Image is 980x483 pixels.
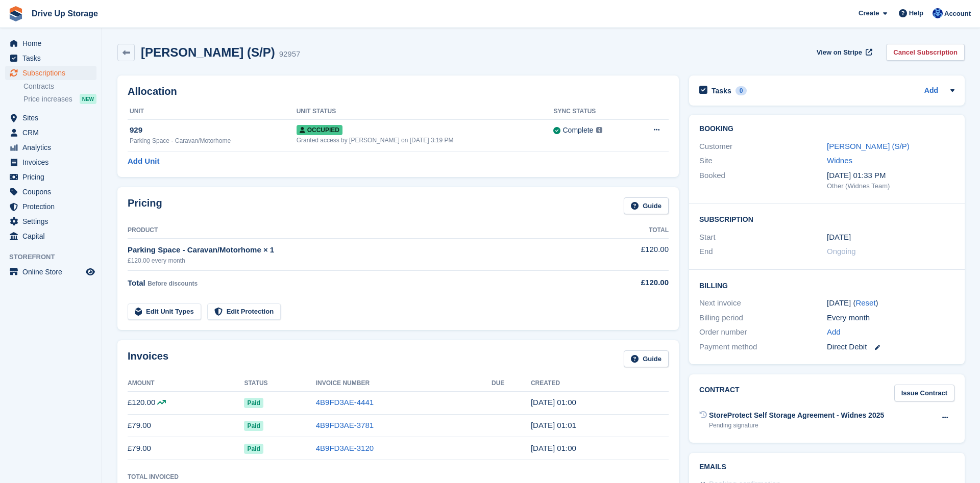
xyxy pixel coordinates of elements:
a: Cancel Subscription [886,44,965,61]
a: Preview store [84,266,96,278]
time: 2025-07-07 00:00:29 UTC [531,444,576,452]
div: 929 [130,124,297,136]
a: Price increases NEW [23,93,96,105]
th: Unit Status [297,104,554,120]
span: Help [909,8,923,18]
a: Issue Contract [894,385,954,401]
span: View on Stripe [817,47,862,58]
span: CRM [22,125,84,140]
td: £79.00 [128,414,244,437]
span: Home [22,36,84,50]
span: Settings [22,214,84,228]
div: £120.00 [586,277,669,289]
div: Every month [827,312,954,324]
span: Analytics [22,140,84,155]
span: Paid [244,421,263,431]
a: menu [5,155,96,169]
a: View on Stripe [813,44,874,61]
th: Due [492,375,531,392]
th: Product [128,222,586,239]
h2: Booking [699,125,954,133]
div: [DATE] ( ) [827,297,954,309]
h2: Contract [699,385,740,401]
h2: Allocation [128,86,669,97]
div: [DATE] 01:33 PM [827,170,954,182]
span: Pricing [22,170,84,184]
div: Start [699,232,827,243]
div: Total Invoiced [128,472,179,481]
span: Account [944,9,971,19]
div: NEW [80,94,96,104]
span: Ongoing [827,247,856,256]
a: menu [5,111,96,125]
a: [PERSON_NAME] (S/P) [827,142,910,150]
span: Capital [22,229,84,243]
div: Next invoice [699,297,827,309]
a: Add Unit [128,156,159,167]
h2: Billing [699,280,954,290]
a: Widnes [827,156,852,165]
h2: Emails [699,463,954,471]
h2: Pricing [128,197,162,214]
a: Guide [624,197,669,214]
time: 2025-08-07 00:01:07 UTC [531,421,576,429]
div: £120.00 every month [128,256,586,265]
div: Booked [699,170,827,191]
a: menu [5,199,96,214]
span: Before discounts [148,280,198,287]
div: 92957 [279,48,301,60]
td: £120.00 [128,391,244,414]
a: Add [827,326,841,338]
a: menu [5,125,96,140]
th: Total [586,222,669,239]
div: StoreProtect Self Storage Agreement - Widnes 2025 [709,410,884,421]
a: menu [5,229,96,243]
span: Occupied [297,125,342,135]
time: 2025-09-07 00:00:29 UTC [531,398,576,406]
img: Widnes Team [933,8,943,18]
a: menu [5,140,96,155]
span: Total [128,278,145,287]
div: Parking Space - Caravan/Motorhome [130,136,297,145]
div: Pending signature [709,421,884,430]
div: Customer [699,141,827,152]
th: Unit [128,104,297,120]
img: stora-icon-8386f47178a22dfd0bd8f6a31ec36ba5ce8667c1dd55bd0f319d3a0aa187defe.svg [8,6,23,21]
a: Edit Protection [207,303,281,320]
th: Created [531,375,669,392]
div: Site [699,155,827,167]
a: menu [5,265,96,279]
span: Create [859,8,879,18]
span: Online Store [22,265,84,279]
span: Paid [244,398,263,408]
span: Price increases [23,94,72,104]
h2: [PERSON_NAME] (S/P) [141,45,275,59]
th: Sync Status [553,104,633,120]
div: Payment method [699,341,827,353]
a: menu [5,214,96,228]
a: menu [5,185,96,199]
div: Billing period [699,312,827,324]
span: Protection [22,199,84,214]
span: Paid [244,444,263,454]
h2: Subscription [699,214,954,224]
span: Storefront [9,252,102,262]
div: Direct Debit [827,341,954,353]
th: Status [244,375,315,392]
time: 2025-07-07 00:00:00 UTC [827,232,851,243]
a: menu [5,66,96,80]
a: Add [924,85,938,97]
a: 4B9FD3AE-4441 [316,398,374,406]
div: Complete [562,125,593,136]
div: End [699,246,827,258]
a: menu [5,170,96,184]
span: Invoices [22,155,84,169]
div: 0 [736,86,747,95]
a: Drive Up Storage [28,5,102,22]
a: menu [5,36,96,50]
div: Granted access by [PERSON_NAME] on [DATE] 3:19 PM [297,136,554,145]
div: Parking Space - Caravan/Motorhome × 1 [128,244,586,256]
span: Sites [22,111,84,125]
img: icon-info-grey-7440780725fd019a000dd9b08b2336e03edf1995a4989e88bcd33f0948082b44.svg [596,127,602,133]
a: Reset [855,298,875,307]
